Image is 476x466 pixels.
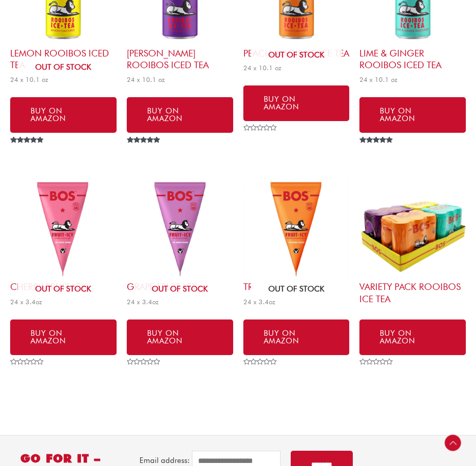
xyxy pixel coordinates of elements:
[243,175,350,310] a: Out of stock Tropical Fruit Ice24 x 3.4oz
[10,175,117,310] a: Out of stock Cherry Fruit Icy24 x 3.4oz
[243,47,350,59] h2: Peach Rooibos Ice Tea
[251,45,342,68] span: Out of stock
[243,281,350,293] h2: Tropical Fruit Ice
[10,281,117,293] h2: Cherry Fruit Icy
[10,97,117,133] a: BUY ON AMAZON
[359,175,466,281] img: Variety Pack Rooibos Ice Tea
[251,278,342,302] span: Out of stock
[359,97,466,133] a: Buy on Amazon
[243,85,350,121] a: BUY ON AMAZON
[127,298,233,306] span: 24 x 3.4oz
[359,137,395,166] span: Rated out of 5
[127,281,233,293] h2: Grape Fruit Icy
[139,456,190,465] label: Email address:
[359,175,466,310] a: Variety Pack Rooibos Ice Tea
[10,319,117,355] a: BUY ON AMAZON
[359,319,466,355] a: BUY ON AMAZON
[127,97,233,133] a: BUY ON AMAZON
[127,47,233,71] h2: [PERSON_NAME] Rooibos Iced Tea
[127,319,233,355] a: BUY IN AMAZON
[10,47,117,71] h2: Lemon Rooibos Iced Tea
[10,137,45,166] span: Rated out of 5
[134,278,226,302] span: Out of stock
[127,175,233,281] img: BOS_Icy_Grape
[18,56,109,80] span: Out of stock
[127,75,233,84] span: 24 x 10.1 oz
[243,319,350,355] a: BUY ON AMAZON
[127,175,233,310] a: Out of stock Grape Fruit Icy24 x 3.4oz
[243,64,350,72] span: 24 x 10.1 oz
[10,75,117,84] span: 24 x 10.1 oz
[359,75,466,84] span: 24 x 10.1 oz
[243,175,350,281] img: BOS_Icy_Tropical
[359,47,466,71] h2: Lime & Ginger Rooibos Iced Tea
[10,175,117,281] img: BOS_Icy_Cherry
[127,137,162,166] span: Rated out of 5
[243,298,350,306] span: 24 x 3.4oz
[18,278,109,302] span: Out of stock
[10,298,117,306] span: 24 x 3.4oz
[359,281,466,305] h2: Variety Pack Rooibos Ice Tea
